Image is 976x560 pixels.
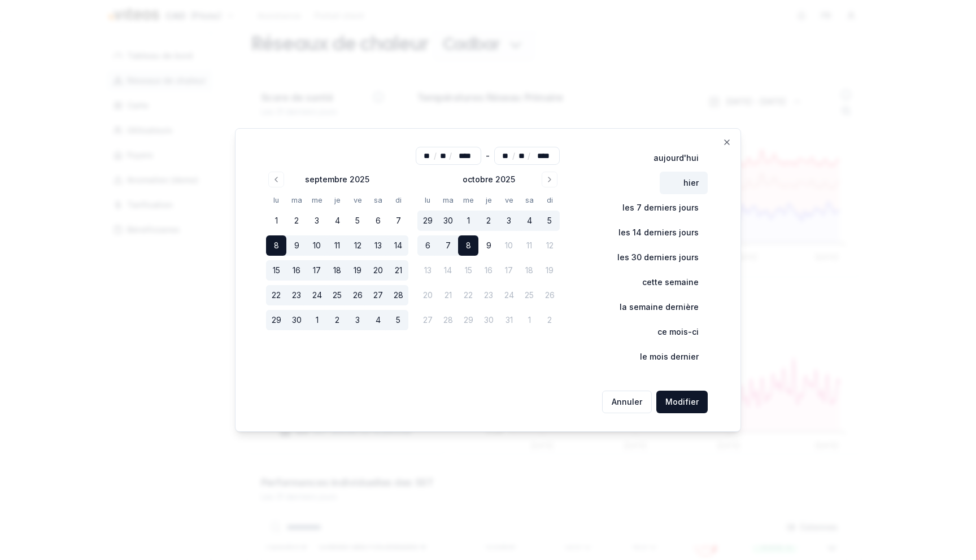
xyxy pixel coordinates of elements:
button: 9 [286,235,307,256]
button: la semaine dernière [596,296,708,318]
button: 5 [347,211,368,231]
button: 1 [307,310,327,330]
button: 10 [307,235,327,256]
button: 30 [286,310,307,330]
button: 15 [266,260,286,281]
button: 6 [417,235,438,256]
button: 30 [438,211,458,231]
th: vendredi [347,194,368,206]
div: septembre 2025 [305,174,369,185]
button: 29 [266,310,286,330]
button: 4 [327,211,347,231]
th: mardi [438,194,458,206]
button: 7 [438,235,458,256]
button: 1 [458,211,478,231]
button: 28 [388,285,408,305]
div: - [486,147,490,165]
button: 2 [327,310,347,330]
th: samedi [368,194,388,206]
button: Go to next month [542,172,557,187]
button: les 7 derniers jours [599,196,708,219]
button: aujourd'hui [630,147,708,169]
th: jeudi [478,194,499,206]
button: 3 [499,211,519,231]
button: 22 [266,285,286,305]
span: / [449,150,452,161]
th: mercredi [307,194,327,206]
button: Modifier [656,391,708,413]
th: mardi [286,194,307,206]
th: samedi [519,194,539,206]
span: / [434,150,437,161]
button: Go to previous month [268,172,284,187]
button: hier [660,172,708,194]
button: les 14 derniers jours [595,221,708,244]
button: le mois dernier [616,345,708,368]
button: 4 [368,310,388,330]
button: 27 [368,285,388,305]
th: lundi [266,194,286,206]
button: 29 [417,211,438,231]
button: les 30 derniers jours [594,246,708,269]
div: octobre 2025 [463,174,515,185]
button: 11 [327,235,347,256]
button: Annuler [602,391,652,413]
button: 3 [307,211,327,231]
button: 2 [478,211,499,231]
button: 5 [388,310,408,330]
button: 19 [347,260,368,281]
button: 23 [286,285,307,305]
button: 6 [368,211,388,231]
button: 7 [388,211,408,231]
button: 16 [286,260,307,281]
button: 17 [307,260,327,281]
button: 14 [388,235,408,256]
button: 13 [368,235,388,256]
th: mercredi [458,194,478,206]
button: 3 [347,310,368,330]
button: 4 [519,211,539,231]
button: 20 [368,260,388,281]
button: 5 [539,211,560,231]
button: 2 [286,211,307,231]
button: 9 [478,235,499,256]
button: 8 [458,235,478,256]
button: ce mois-ci [634,321,708,343]
button: 1 [266,211,286,231]
th: dimanche [539,194,560,206]
button: cette semaine [618,271,708,294]
button: 12 [347,235,368,256]
button: 18 [327,260,347,281]
span: / [528,150,530,161]
span: / [512,150,515,161]
th: vendredi [499,194,519,206]
th: lundi [417,194,438,206]
button: 8 [266,235,286,256]
button: 26 [347,285,368,305]
button: 25 [327,285,347,305]
button: 24 [307,285,327,305]
th: dimanche [388,194,408,206]
th: jeudi [327,194,347,206]
button: 21 [388,260,408,281]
